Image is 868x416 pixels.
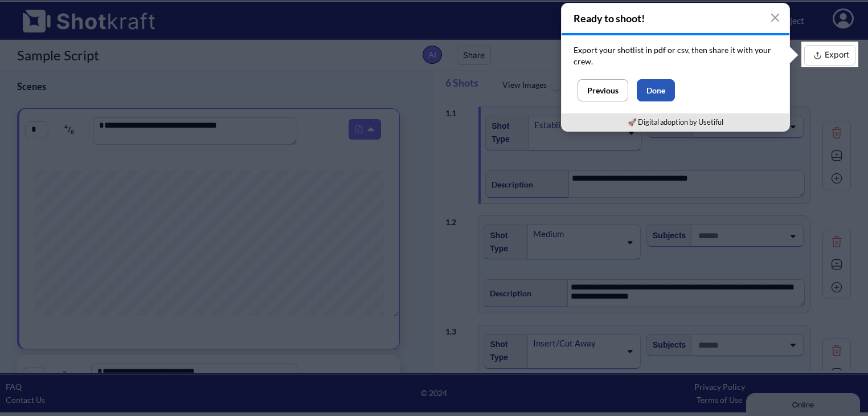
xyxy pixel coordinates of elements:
button: Done [637,79,675,101]
button: Export [804,45,855,66]
button: Previous [578,79,628,101]
a: 🚀 Digital adoption by Usetiful [628,117,723,127]
p: Export your shotlist in pdf or csv, then share it with your crew. [574,44,777,67]
img: Export Icon [810,48,825,63]
div: Online [9,10,105,18]
h4: Ready to shoot! [562,3,789,33]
